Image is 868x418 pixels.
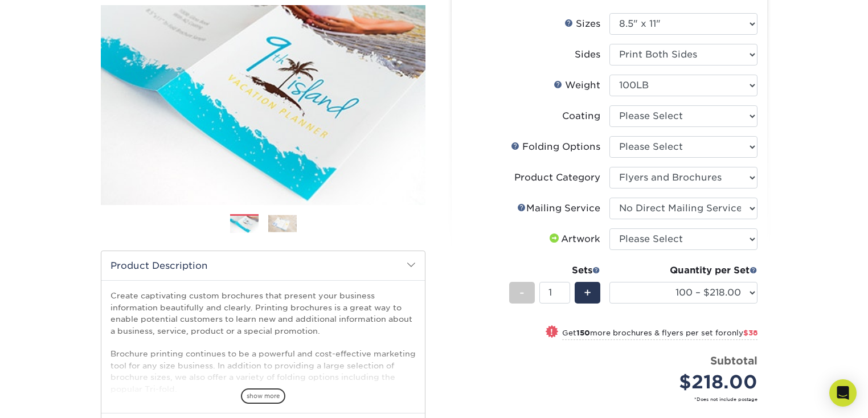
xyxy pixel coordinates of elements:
img: Brochures & Flyers 02 [268,215,297,232]
small: Get more brochures & flyers per set for [562,329,758,340]
div: Folding Options [511,140,600,154]
span: $38 [743,329,758,337]
div: Quantity per Set [609,264,758,277]
h2: Product Description [101,251,425,280]
div: Mailing Service [517,202,600,215]
span: - [519,284,525,301]
strong: 150 [576,329,590,337]
small: *Does not include postage [470,396,758,403]
div: Sizes [564,17,600,31]
span: show more [241,388,285,404]
div: Coating [562,109,600,123]
div: Sets [509,264,600,277]
p: Create captivating custom brochures that present your business information beautifully and clearl... [110,290,416,395]
span: only [727,329,758,337]
div: Weight [554,79,600,92]
strong: Subtotal [710,354,758,367]
div: $218.00 [618,368,758,396]
span: + [584,284,591,301]
span: ! [551,326,554,338]
img: Brochures & Flyers 01 [230,215,259,235]
div: Sides [575,48,600,62]
div: Artwork [547,232,600,246]
div: Open Intercom Messenger [829,379,857,407]
div: Product Category [514,171,600,185]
